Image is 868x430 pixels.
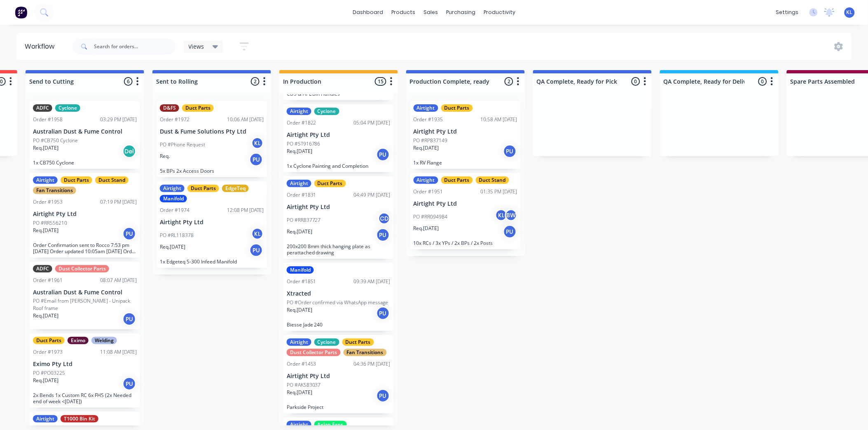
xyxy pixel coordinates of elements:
div: PU [123,377,136,390]
p: PO #AK583037 [287,381,321,389]
div: Manifold [160,195,187,202]
div: Duct Parts [187,185,219,192]
p: PO #RP837149 [414,137,448,144]
div: Order #1953 [33,198,63,206]
div: ManifoldOrder #185109:39 AM [DATE]XtractedPO #Order confirmed via WhatsApp messageReq.[DATE]PUBie... [283,263,394,331]
div: Duct Parts [33,337,65,344]
div: Order #1974 [160,207,190,214]
div: Airtight [33,415,58,423]
div: CD [378,212,391,225]
span: KL [847,9,853,16]
div: Airtight [414,176,438,184]
p: 1x Cyclone Painting and Completion [287,163,391,169]
div: BW [505,209,517,221]
div: AirtightDuct PartsOrder #183104:49 PM [DATE]Airtight Pty LtdPO #RR837727CDReq.[DATE]PU200x200 8mm... [283,176,394,259]
p: Airtight Pty Ltd [287,132,391,139]
div: AirtightDuct PartsDuct StandFan TransitionsOrder #195307:19 PM [DATE]Airtight Pty LtdPO #RR556210... [30,173,140,258]
div: 04:49 PM [DATE] [354,191,391,199]
p: PO #PO03225 [33,369,65,377]
input: Search for orders... [94,38,175,55]
p: 2x Bends 1x Custom RC 6x FHS (2x Needed end of week <[DATE]) [33,392,137,404]
div: PU [377,148,390,161]
p: PO #Phone Request [160,141,205,148]
p: PO #Order confirmed via WhatsApp message [287,299,388,306]
div: Order #1453 [287,360,316,368]
div: Order #1958 [33,116,63,123]
div: Duct PartsEximoWeldingOrder #197311:08 AM [DATE]Eximo Pty LtdPO #PO03225Req.[DATE]PU2x Bends 1x C... [30,334,140,408]
p: Airtight Pty Ltd [287,204,391,211]
div: Duct Stand [95,176,129,184]
div: settings [772,6,803,19]
div: Duct Parts [61,176,92,184]
div: Airtight [287,108,311,115]
p: Req. [DATE] [414,144,439,152]
p: Biesse Jade 240 [287,322,391,328]
div: Airtight [287,338,311,346]
div: Order #1972 [160,116,190,123]
div: 07:19 PM [DATE] [100,198,137,206]
div: products [387,6,419,19]
div: ADFC [33,104,52,112]
div: Order #1831 [287,191,316,199]
div: AirtightCycloneOrder #182205:04 PM [DATE]Airtight Pty LtdPO #ST916786Req.[DATE]PU1x Cyclone Paint... [283,104,394,172]
span: Views [189,42,204,51]
div: Airtight [160,185,185,192]
div: 05:04 PM [DATE] [354,119,391,127]
p: Airtight Pty Ltd [287,373,391,380]
p: 1x CB750 Cyclone [33,160,137,166]
div: PU [377,389,390,402]
p: Req. [DATE] [287,389,312,396]
div: EdgeTeq [222,185,249,192]
div: 10:06 AM [DATE] [227,116,264,123]
div: Duct Stand [476,176,509,184]
p: Req. [DATE] [160,243,185,251]
div: Order #1822 [287,119,316,127]
div: Dust Collector Parts [55,265,109,273]
div: 01:35 PM [DATE] [481,188,517,195]
p: Airtight Pty Ltd [414,200,517,207]
div: ADFC [33,265,52,273]
div: Eximo [68,337,89,344]
div: PU [123,227,136,240]
div: PU [377,228,390,242]
div: Duct Parts [182,104,214,112]
div: Fan Transitions [33,187,76,194]
div: Order #1851 [287,278,316,285]
p: 5x BPs 2x Access Doors [160,168,264,174]
div: Duct Parts [342,338,374,346]
div: Order #1935 [414,116,443,123]
p: PO #RL118378 [160,232,194,239]
p: Xtracted [287,290,391,297]
div: Duct Parts [441,176,473,184]
div: Duct Parts [314,180,346,187]
p: Req. [DATE] [33,144,58,152]
div: PU [250,153,263,166]
p: Airtight Pty Ltd [414,128,517,135]
div: Cyclone [314,108,339,115]
div: PU [377,307,390,320]
p: Req. [DATE] [287,148,312,155]
p: 1x Edgeteq S-300 Infeed Manifold [160,258,264,265]
p: Dust & Fume Solutions Pty Ltd [160,128,264,135]
p: PO #RR094984 [414,213,448,221]
div: Order #1951 [414,188,443,195]
p: Eximo Pty Ltd [33,361,137,368]
div: purchasing [442,6,480,19]
p: PO #RR837727 [287,216,321,224]
div: Del [123,145,136,158]
div: Airtight [414,104,438,112]
div: Workflow [25,42,58,52]
div: Order #1961 [33,277,63,284]
div: PU [503,145,517,158]
div: AirtightDuct PartsOrder #193510:58 AM [DATE]Airtight Pty LtdPO #RP837149Req.[DATE]PU1x RV Flange [410,101,521,169]
p: Req. [DATE] [414,225,439,232]
p: 10x RCs / 3x YPs / 2x BPs / 2x Posts [414,240,517,246]
a: dashboard [349,6,387,19]
div: Cyclone [55,104,80,112]
p: Australian Dust & Fume Control [33,289,137,296]
div: Axion Fans [314,421,347,428]
p: Req. [160,153,170,160]
div: 03:29 PM [DATE] [100,116,137,123]
div: AirtightDuct PartsEdgeTeqManifoldOrder #197412:08 PM [DATE]Airtight Pty LtdPO #RL118378KLReq.[DAT... [157,181,267,268]
p: PO #CB750 Cyclone [33,137,78,144]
